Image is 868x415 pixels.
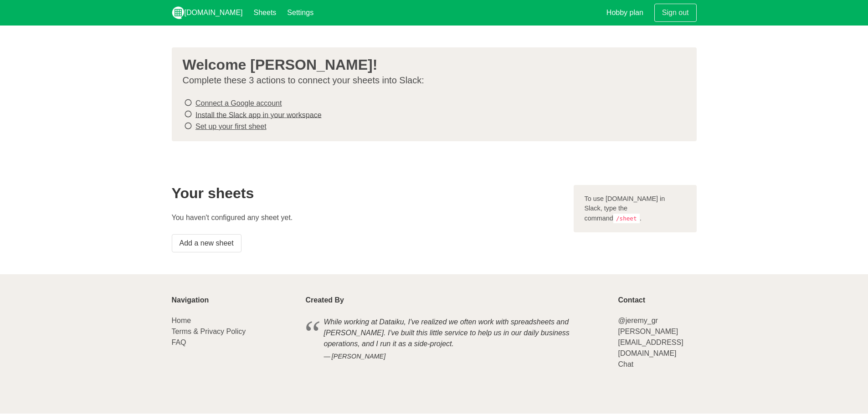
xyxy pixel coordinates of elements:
[306,315,607,363] blockquote: While working at Dataiku, I've realized we often work with spreadsheets and [PERSON_NAME]. I've b...
[618,328,683,357] a: [PERSON_NAME][EMAIL_ADDRESS][DOMAIN_NAME]
[613,214,640,223] code: /sheet
[654,4,697,22] a: Sign out
[195,123,267,130] a: Set up your first sheet
[195,99,282,107] a: Connect a Google account
[324,352,589,362] cite: [PERSON_NAME]
[172,338,186,346] a: FAQ
[172,234,241,252] a: Add a new sheet
[183,75,678,86] p: Complete these 3 actions to connect your sheets into Slack:
[172,328,246,335] a: Terms & Privacy Policy
[618,296,696,304] p: Contact
[172,296,295,304] p: Navigation
[618,360,633,368] a: Chat
[172,212,563,223] p: You haven't configured any sheet yet.
[195,111,322,118] a: Install the Slack app in your workspace
[574,185,697,233] div: To use [DOMAIN_NAME] in Slack, type the command .
[618,317,657,324] a: @jeremy_gr
[172,6,185,19] img: logo_v2_white.png
[183,56,678,73] h3: Welcome [PERSON_NAME]!
[172,317,191,324] a: Home
[172,185,563,201] h2: Your sheets
[306,296,607,304] p: Created By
